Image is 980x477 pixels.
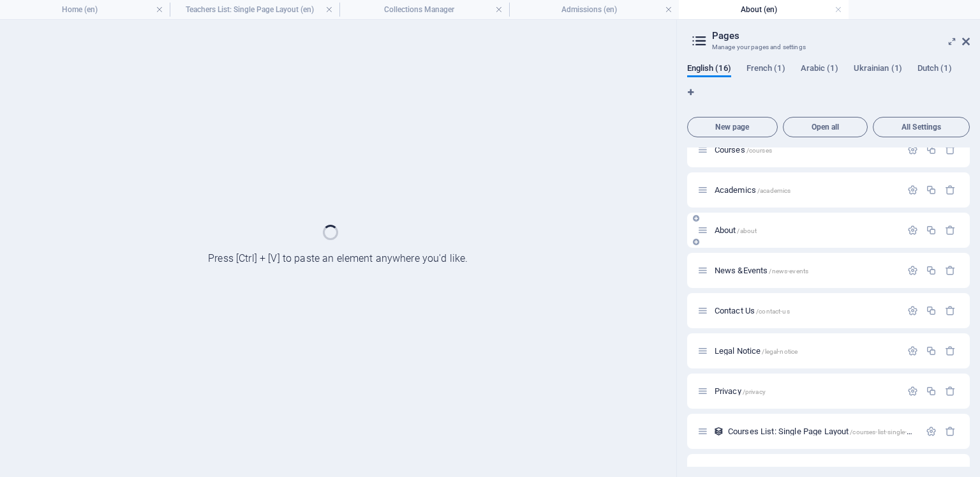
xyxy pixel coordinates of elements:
[715,386,766,396] span: Click to open page
[746,147,772,154] span: /courses
[679,3,849,17] h4: About (en)
[945,466,956,477] div: Remove
[715,346,798,356] span: Click to open page
[762,348,798,355] span: /legal-notice
[945,345,956,356] div: Remove
[711,226,901,234] div: About/about
[926,144,937,155] div: Duplicate
[757,187,791,194] span: /academics
[945,144,956,155] div: Remove
[926,426,937,437] div: Settings
[801,61,838,79] span: Arabic (1)
[339,3,509,17] h4: Collections Manager
[712,42,944,53] h3: Manage your pages and settings
[926,345,937,356] div: Duplicate
[715,306,790,315] span: Click to open page
[687,117,778,137] button: New page
[715,185,791,195] span: Click to open page
[945,305,956,316] div: Remove
[783,117,868,137] button: Open all
[715,225,757,235] span: Click to open page
[687,61,731,79] span: English (16)
[756,308,790,315] span: /contact-us
[743,388,766,395] span: /privacy
[879,123,964,131] span: All Settings
[907,305,918,316] div: Settings
[945,265,956,276] div: Remove
[873,117,970,137] button: All Settings
[945,386,956,397] div: Remove
[789,123,862,131] span: Open all
[711,387,901,395] div: Privacy/privacy
[687,63,970,112] div: Language Tabs
[737,227,757,234] span: /about
[945,185,956,195] div: Remove
[926,265,937,276] div: Duplicate
[715,145,772,155] span: Click to open page
[711,307,901,315] div: Contact Us/contact-us
[926,225,937,236] div: Duplicate
[170,3,339,17] h4: Teachers List: Single Page Layout (en)
[907,345,918,356] div: Settings
[907,386,918,397] div: Settings
[712,30,970,42] h2: Pages
[907,144,918,155] div: Settings
[711,186,901,194] div: Academics/academics
[728,427,941,436] span: Click to open page
[713,426,724,437] div: This layout is used as a template for all items (e.g. a blog post) of this collection. The conten...
[907,265,918,276] div: Settings
[907,225,918,236] div: Settings
[945,225,956,236] div: Remove
[945,426,956,437] div: Remove
[926,466,937,477] div: Settings
[693,123,772,131] span: New page
[917,61,952,79] span: Dutch (1)
[509,3,679,17] h4: Admissions (en)
[907,185,918,195] div: Settings
[746,61,785,79] span: French (1)
[711,146,901,154] div: Courses/courses
[711,347,901,355] div: Legal Notice/legal-notice
[926,305,937,316] div: Duplicate
[711,266,901,275] div: News &Events/news-events
[854,61,902,79] span: Ukrainian (1)
[850,428,940,435] span: /courses-list-single-page-layout
[769,268,808,275] span: /news-events
[926,185,937,195] div: Duplicate
[926,386,937,397] div: Duplicate
[715,266,808,275] span: Click to open page
[724,427,919,435] div: Courses List: Single Page Layout/courses-list-single-page-layout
